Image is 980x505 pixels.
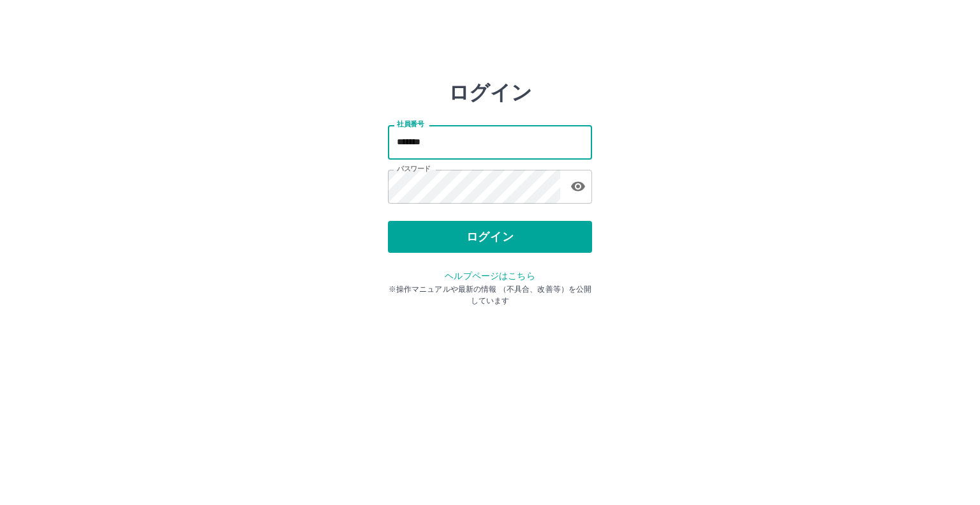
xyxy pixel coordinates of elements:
button: ログイン [388,221,592,253]
a: ヘルプページはこちら [445,271,535,281]
p: ※操作マニュアルや最新の情報 （不具合、改善等）を公開しています [388,283,592,306]
label: パスワード [397,164,431,174]
label: 社員番号 [397,119,424,129]
h2: ログイン [449,80,532,105]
